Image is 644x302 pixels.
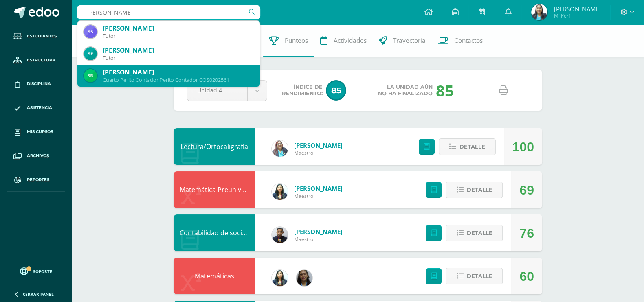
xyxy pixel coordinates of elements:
[7,120,65,144] a: Mis cursos
[272,270,288,286] img: 7b4256160ebb1349380938f6b688989c.png
[7,72,65,96] a: Disciplina
[272,184,288,200] img: 7b4256160ebb1349380938f6b688989c.png
[263,24,314,57] a: Punteos
[103,33,253,39] div: Tutor
[294,149,343,156] span: Maestro
[174,128,255,165] div: Lectura/Ortocaligrafía
[554,12,600,19] span: Mi Perfil
[7,168,65,192] a: Reportes
[7,144,65,168] a: Archivos
[103,55,253,61] div: Tutor
[84,25,97,38] img: fb856b9fc8150663ff68982cc2aa0e58.png
[439,138,496,155] button: Detalle
[294,228,343,236] a: [PERSON_NAME]
[296,270,312,286] img: 82bf3ab6a799adf964157822bef4dd6a.png
[519,172,534,208] div: 69
[27,153,49,159] span: Archivos
[519,215,534,252] div: 76
[272,140,288,157] img: c593a8013a7b1445db5bffe5459a9aee.png
[432,24,489,57] a: Contactos
[334,36,367,45] span: Actividades
[282,84,323,97] span: Índice de Rendimiento:
[103,77,253,83] div: Cuarto Perito Contador Perito Contador COS0202561
[436,80,454,101] div: 85
[84,69,97,82] img: bc08993822f44e30a52257e0b1df99ca.png
[378,84,433,97] span: La unidad aún no ha finalizado
[446,268,503,284] button: Detalle
[373,24,432,57] a: Trayectoria
[27,129,53,135] span: Mis cursos
[294,141,343,149] a: [PERSON_NAME]
[466,182,492,197] span: Detalle
[195,271,234,280] a: Matemáticas
[103,24,253,33] div: [PERSON_NAME]
[197,81,237,100] span: Unidad 4
[446,225,503,241] button: Detalle
[33,269,52,274] span: Soporte
[393,36,426,45] span: Trayectoria
[326,80,346,101] span: 85
[103,68,253,77] div: [PERSON_NAME]
[512,129,534,165] div: 100
[77,5,260,19] input: Busca un usuario...
[180,185,267,194] a: Matemática Preuniversitaria
[180,228,264,237] a: Contabilidad de sociedades
[294,193,343,199] span: Maestro
[7,48,65,72] a: Estructura
[272,227,288,243] img: b39acb9233a3ac3163c44be5a56bc5c9.png
[174,171,255,208] div: Matemática Preuniversitaria
[466,225,492,241] span: Detalle
[187,81,267,101] a: Unidad 4
[7,24,65,48] a: Estudiantes
[454,36,483,45] span: Contactos
[180,142,248,151] a: Lectura/Ortocaligrafía
[314,24,373,57] a: Actividades
[103,46,253,55] div: [PERSON_NAME]
[294,184,343,193] a: [PERSON_NAME]
[27,105,52,111] span: Asistencia
[466,269,492,284] span: Detalle
[285,36,308,45] span: Punteos
[27,33,57,39] span: Estudiantes
[23,291,54,297] span: Cerrar panel
[27,81,51,87] span: Disciplina
[554,5,600,13] span: [PERSON_NAME]
[446,182,503,198] button: Detalle
[27,177,49,183] span: Reportes
[10,265,62,276] a: Soporte
[174,214,255,251] div: Contabilidad de sociedades
[27,57,55,63] span: Estructura
[294,236,343,243] span: Maestro
[7,96,65,120] a: Asistencia
[174,258,255,294] div: Matemáticas
[459,139,485,154] span: Detalle
[519,258,534,295] div: 60
[84,47,97,60] img: 0c41583e3aba4194b03acc8ad49294df.png
[531,4,547,20] img: dc7d38de1d5b52360c8bb618cee5abea.png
